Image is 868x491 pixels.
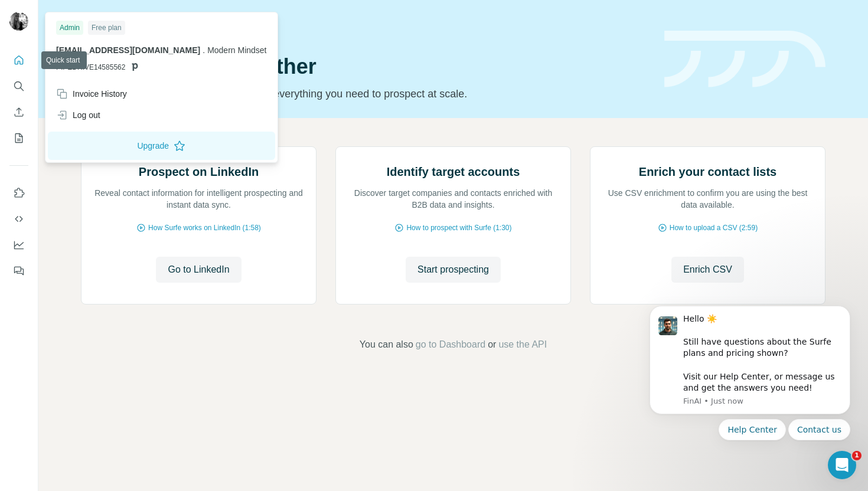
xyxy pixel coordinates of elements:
[416,338,485,352] button: go to Dashboard
[9,50,28,71] button: Quick start
[81,86,650,102] p: Pick your starting point and we’ll provide everything you need to prospect at scale.
[207,45,266,55] span: Modern Mindset
[670,222,758,233] span: How to upload a CSV (2:59)
[56,109,100,121] div: Log out
[93,187,304,211] p: Reveal contact information for intelligent prospecting and instant data sync.
[168,263,229,277] span: Go to LinkedIn
[56,21,83,35] div: Admin
[48,132,275,160] button: Upgrade
[139,163,259,180] h2: Prospect on LinkedIn
[81,22,650,34] div: Quick start
[148,222,261,233] span: How Surfe works on LinkedIn (1:58)
[852,451,862,460] span: 1
[498,338,547,352] button: use the API
[9,182,28,204] button: Use Surfe on LinkedIn
[81,55,650,78] h1: Let’s prospect together
[417,263,489,277] span: Start prospecting
[56,88,127,100] div: Invoice History
[348,187,559,211] p: Discover target companies and contacts enriched with B2B data and insights.
[828,451,856,479] iframe: Intercom live chat
[488,338,496,352] span: or
[664,31,825,88] img: banner
[639,163,776,180] h2: Enrich your contact lists
[406,257,501,283] button: Start prospecting
[156,257,241,283] button: Go to LinkedIn
[9,76,28,97] button: Search
[360,338,413,352] span: You can also
[88,21,125,35] div: Free plan
[602,187,813,211] p: Use CSV enrichment to confirm you are using the best data available.
[56,45,200,55] span: [EMAIL_ADDRESS][DOMAIN_NAME]
[406,222,511,233] span: How to prospect with Surfe (1:30)
[9,260,28,281] button: Feedback
[203,45,205,55] span: .
[9,102,28,123] button: Enrich CSV
[56,62,125,73] span: PIPEDRIVE14585562
[9,127,28,149] button: My lists
[9,234,28,256] button: Dashboard
[671,257,744,283] button: Enrich CSV
[9,208,28,230] button: Use Surfe API
[9,12,28,31] img: Avatar
[683,263,732,277] span: Enrich CSV
[387,163,520,180] h2: Identify target accounts
[632,267,868,459] iframe: Intercom notifications message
